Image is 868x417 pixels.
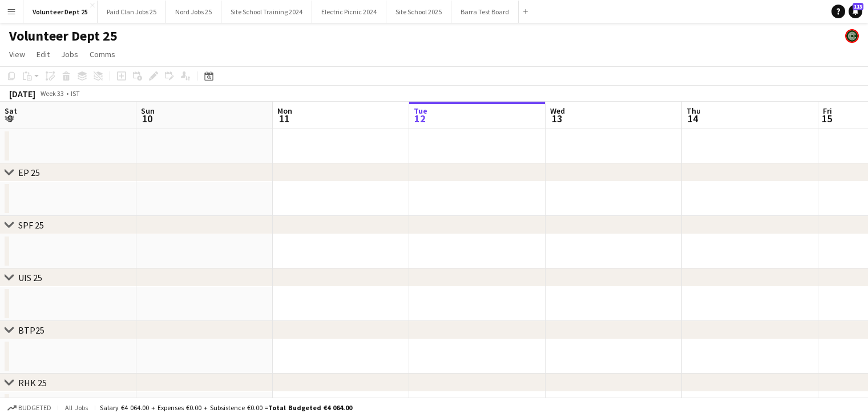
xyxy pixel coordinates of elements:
div: IST [71,89,80,98]
span: 9 [3,112,17,125]
span: View [9,49,25,59]
a: Jobs [56,47,83,62]
span: Sun [141,106,155,116]
span: 12 [412,112,427,125]
button: Site School 2025 [386,1,451,23]
button: Paid Clan Jobs 25 [98,1,166,23]
h1: Volunteer Dept 25 [9,27,118,45]
span: Total Budgeted €4 064.00 [268,403,352,412]
div: SPF 25 [18,219,44,231]
span: Budgeted [18,404,51,412]
span: 15 [821,112,832,125]
span: 13 [548,112,565,125]
div: Salary €4 064.00 + Expenses €0.00 + Subsistence €0.00 = [100,403,352,412]
app-user-avatar: Volunteer Department [845,29,859,43]
span: Wed [550,106,565,116]
div: EP 25 [18,167,40,178]
span: Jobs [61,49,78,59]
span: Edit [37,49,50,59]
span: All jobs [63,403,90,412]
span: 14 [685,112,701,125]
button: Barra Test Board [451,1,519,23]
span: Week 33 [38,89,66,98]
span: Comms [90,49,115,59]
span: Thu [687,106,701,116]
a: Edit [32,47,54,62]
span: 10 [139,112,155,125]
button: Electric Picnic 2024 [312,1,386,23]
div: BTP25 [18,324,45,336]
a: 113 [849,5,862,18]
span: 11 [276,112,292,125]
div: [DATE] [9,88,35,99]
button: Nord Jobs 25 [166,1,221,23]
button: Budgeted [6,402,53,414]
button: Site School Training 2024 [221,1,312,23]
a: View [5,47,30,62]
a: Comms [85,47,120,62]
span: Sat [5,106,17,116]
span: Fri [823,106,832,116]
span: Tue [414,106,427,116]
span: Mon [277,106,292,116]
div: UIS 25 [18,272,42,283]
div: RHK 25 [18,377,47,388]
span: 113 [853,3,863,10]
button: Volunteer Dept 25 [23,1,98,23]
